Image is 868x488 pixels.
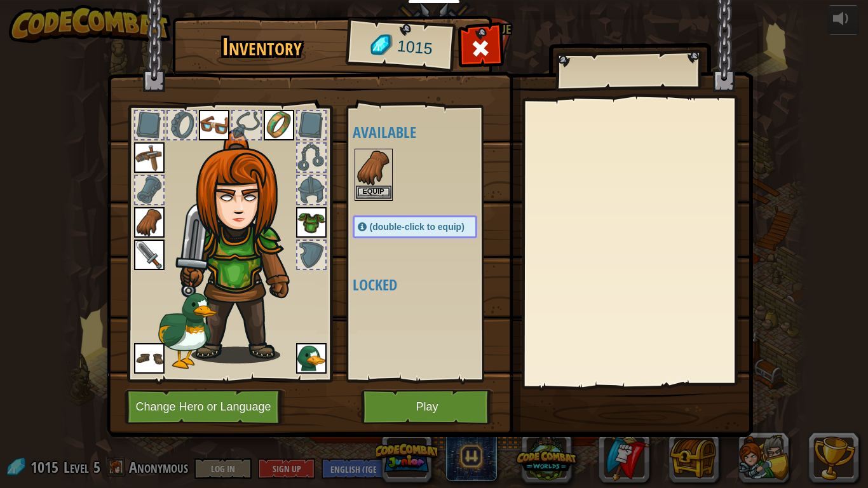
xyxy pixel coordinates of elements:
img: portrait.png [134,343,165,374]
img: portrait.png [356,150,391,186]
button: Play [361,390,494,424]
h4: Locked [353,276,503,293]
img: portrait.png [296,343,327,374]
img: portrait.png [199,110,229,140]
button: Change Hero or Language [125,390,286,424]
img: portrait.png [134,207,165,238]
h1: Inventory [181,34,343,60]
img: duck_paper_doll.png [156,261,250,369]
span: (double-click to equip) [370,222,465,232]
span: 1015 [396,35,433,60]
img: portrait.png [296,207,327,238]
button: Equip [356,186,391,199]
img: portrait.png [264,110,294,140]
img: hair_f2.png [175,130,312,363]
img: portrait.png [134,142,165,173]
img: portrait.png [134,240,165,270]
h4: Available [353,124,503,140]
